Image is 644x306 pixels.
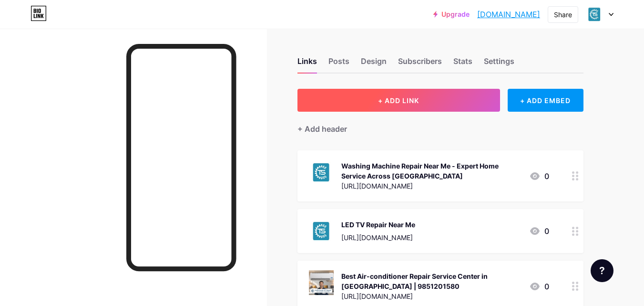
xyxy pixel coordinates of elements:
[433,11,470,18] a: Upgrade
[297,89,500,112] button: + ADD LINK
[484,55,514,73] div: Settings
[309,219,334,243] img: LED TV Repair Near Me
[328,55,349,73] div: Posts
[529,170,549,182] div: 0
[554,10,572,20] div: Share
[508,89,583,112] div: + ADD EMBED
[341,220,415,230] div: LED TV Repair Near Me
[361,55,387,73] div: Design
[529,225,549,237] div: 0
[585,5,603,23] img: technicalsewa
[453,55,472,73] div: Stats
[398,55,442,73] div: Subscribers
[341,161,521,181] div: Washing Machine Repair Near Me - Expert Home Service Across [GEOGRAPHIC_DATA]
[309,160,334,185] img: Washing Machine Repair Near Me - Expert Home Service Across Nepal
[477,9,540,20] a: [DOMAIN_NAME]
[529,281,549,292] div: 0
[341,291,521,301] div: [URL][DOMAIN_NAME]
[341,181,521,191] div: [URL][DOMAIN_NAME]
[309,270,334,295] img: Best Air-conditioner Repair Service Center in Nepal | 9851201580
[341,271,521,291] div: Best Air-conditioner Repair Service Center in [GEOGRAPHIC_DATA] | 9851201580
[297,123,347,135] div: + Add header
[341,232,415,243] div: [URL][DOMAIN_NAME]
[297,55,317,73] div: Links
[378,96,419,105] span: + ADD LINK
